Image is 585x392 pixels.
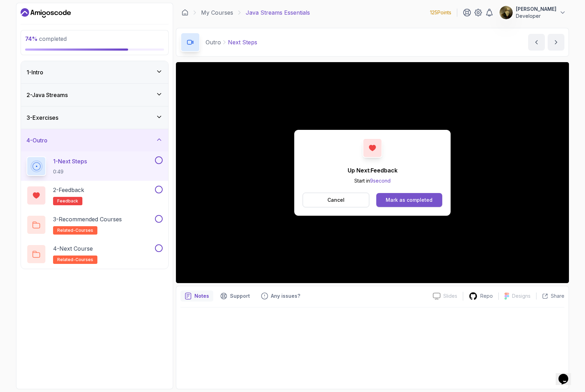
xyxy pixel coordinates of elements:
[556,364,578,385] iframe: chat widget
[53,168,87,175] p: 0:49
[348,177,398,184] p: Start in
[463,292,498,301] a: Repo
[370,178,391,184] span: 9 second
[27,244,163,264] button: 4-Next Courserelated-courses
[53,215,122,223] p: 3 - Recommended Courses
[21,84,168,106] button: 2-Java Streams
[57,228,93,233] span: related-courses
[176,62,569,283] iframe: 2 - Next Steps
[206,38,221,46] p: Outro
[216,290,254,302] button: Support button
[27,91,68,99] h3: 2 - Java Streams
[53,157,87,165] p: 1 - Next Steps
[499,6,513,19] img: user profile image
[182,9,188,16] a: Dashboard
[27,215,163,235] button: 3-Recommended Coursesrelated-courses
[27,136,47,145] h3: 4 - Outro
[230,293,250,299] p: Support
[528,34,545,51] button: previous content
[257,290,304,302] button: Feedback button
[53,186,84,194] p: 2 - Feedback
[194,293,209,299] p: Notes
[499,6,566,20] button: user profile image[PERSON_NAME]Developer
[57,257,93,262] span: related-courses
[21,129,168,151] button: 4-Outro
[536,293,564,299] button: Share
[27,156,163,176] button: 1-Next Steps0:49
[303,193,369,207] button: Cancel
[348,166,398,175] p: Up Next: Feedback
[386,197,432,204] div: Mark as completed
[228,38,257,46] p: Next Steps
[548,34,564,51] button: next content
[25,35,38,42] span: 74 %
[327,197,345,204] p: Cancel
[53,244,93,253] p: 4 - Next Course
[512,293,531,299] p: Designs
[376,193,442,207] button: Mark as completed
[430,9,451,16] p: 125 Points
[271,293,300,299] p: Any issues?
[516,6,556,13] p: [PERSON_NAME]
[180,290,213,302] button: notes button
[57,198,78,204] span: feedback
[27,113,58,122] h3: 3 - Exercises
[480,293,493,299] p: Repo
[21,61,168,83] button: 1-Intro
[516,13,556,20] p: Developer
[201,8,233,17] a: My Courses
[551,293,564,299] p: Share
[25,35,67,42] span: completed
[21,106,168,129] button: 3-Exercises
[246,8,310,17] p: Java Streams Essentials
[21,7,71,19] a: Dashboard
[27,68,43,76] h3: 1 - Intro
[27,186,163,205] button: 2-Feedbackfeedback
[443,293,457,299] p: Slides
